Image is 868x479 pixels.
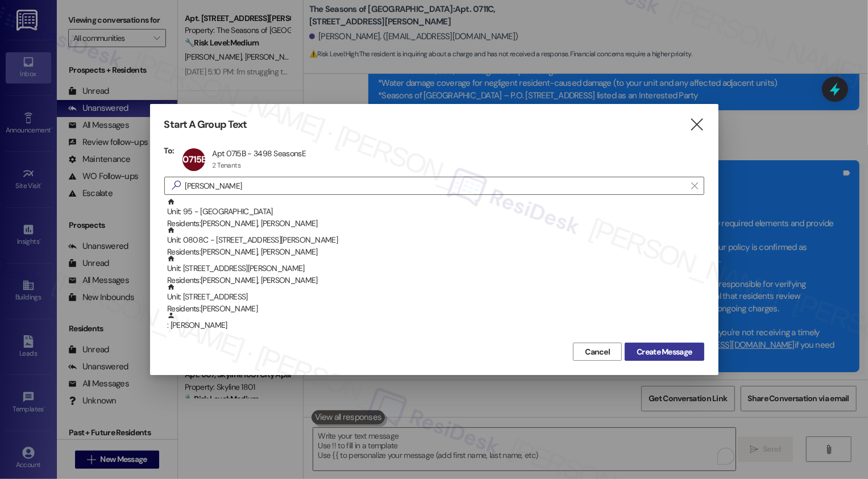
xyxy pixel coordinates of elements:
[167,198,704,230] div: Unit: 95 - [GEOGRAPHIC_DATA]
[185,178,686,194] input: Search for any contact or apartment
[164,198,704,226] div: Unit: 95 - [GEOGRAPHIC_DATA]Residents:[PERSON_NAME], [PERSON_NAME]
[167,283,704,315] div: Unit: [STREET_ADDRESS]
[164,311,704,340] div: : [PERSON_NAME]
[625,343,704,361] button: Create Message
[167,311,704,331] div: : [PERSON_NAME]
[212,148,306,159] div: Apt 0715B - 3498 SeasonsE
[689,119,704,131] i: 
[164,118,247,131] h3: Start A Group Text
[164,283,704,311] div: Unit: [STREET_ADDRESS]Residents:[PERSON_NAME]
[585,346,610,358] span: Cancel
[167,255,704,287] div: Unit: [STREET_ADDRESS][PERSON_NAME]
[167,274,704,286] div: Residents: [PERSON_NAME], [PERSON_NAME]
[164,226,704,255] div: Unit: 0808C - [STREET_ADDRESS][PERSON_NAME]Residents:[PERSON_NAME], [PERSON_NAME]
[164,145,175,156] h3: To:
[637,346,692,358] span: Create Message
[182,153,206,165] span: 0715B
[164,255,704,283] div: Unit: [STREET_ADDRESS][PERSON_NAME]Residents:[PERSON_NAME], [PERSON_NAME]
[212,161,240,170] div: 2 Tenants
[167,246,704,258] div: Residents: [PERSON_NAME], [PERSON_NAME]
[686,177,704,194] button: Clear text
[573,343,622,361] button: Cancel
[167,218,704,230] div: Residents: [PERSON_NAME], [PERSON_NAME]
[167,226,704,259] div: Unit: 0808C - [STREET_ADDRESS][PERSON_NAME]
[691,181,697,190] i: 
[167,180,185,191] i: 
[167,303,704,315] div: Residents: [PERSON_NAME]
